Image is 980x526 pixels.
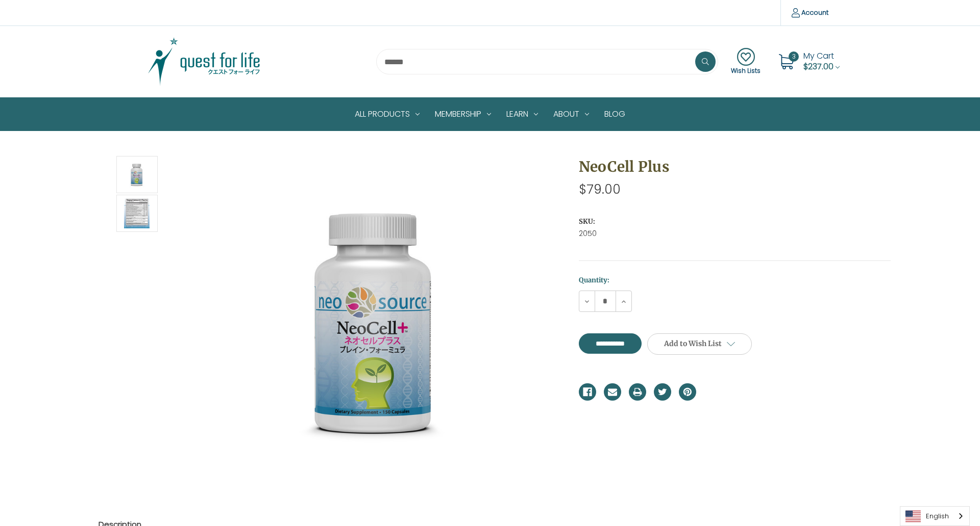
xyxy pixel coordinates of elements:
span: $79.00 [579,180,621,198]
dt: SKU: [579,217,888,227]
a: Cart with 3 items [803,50,840,72]
span: My Cart [803,50,834,62]
div: Language [900,506,970,526]
a: Learn [499,98,546,130]
img: NeoCell Plus [124,157,150,192]
span: $237.00 [803,61,834,72]
aside: Language selected: English [900,506,970,526]
dd: 2050 [579,228,891,239]
a: Membership [427,98,499,130]
a: Add to Wish List [647,333,752,355]
h1: NeoCell Plus [579,156,891,177]
img: Quest Group [140,36,268,87]
img: NeoCell Plus [247,197,502,452]
a: English [900,507,969,525]
a: Wish Lists [731,48,761,75]
label: Quantity: [579,275,891,285]
span: 3 [789,51,799,62]
a: Blog [597,98,633,130]
a: All Products [347,98,427,130]
img: NeoCell Plus [124,196,150,230]
a: Print [629,383,646,401]
a: About [546,98,597,130]
span: Add to Wish List [664,339,722,348]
